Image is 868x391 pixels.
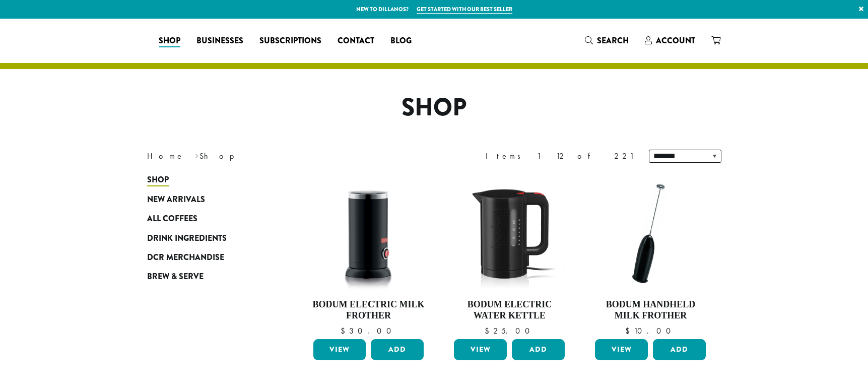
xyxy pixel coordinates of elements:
a: Bodum Handheld Milk Frother $10.00 [592,175,708,335]
span: $ [625,325,634,336]
h1: Shop [140,93,729,122]
a: Home [147,151,184,161]
a: Brew & Serve [147,267,268,286]
span: › [195,147,198,162]
span: Brew & Serve [147,271,204,283]
span: All Coffees [147,213,197,225]
span: Search [597,35,629,46]
div: Items 1-12 of 221 [486,150,634,162]
span: Shop [147,174,169,186]
a: View [595,339,648,360]
button: Add [371,339,424,360]
span: Businesses [196,35,243,47]
h4: Bodum Electric Water Kettle [451,299,567,321]
a: Drink Ingredients [147,228,268,247]
span: Shop [159,35,180,47]
button: Add [653,339,706,360]
span: $ [341,325,349,336]
a: DCR Merchandise [147,248,268,267]
bdi: 10.00 [625,325,676,336]
a: Bodum Electric Water Kettle $25.00 [451,175,567,335]
img: DP3927.01-002.png [592,175,708,291]
img: DP3954.01-002.png [310,175,426,291]
span: Contact [338,35,374,47]
a: Get started with our best seller [417,5,512,14]
span: DCR Merchandise [147,251,224,264]
span: Drink Ingredients [147,232,227,245]
a: View [313,339,366,360]
a: New Arrivals [147,190,268,209]
a: Bodum Electric Milk Frother $30.00 [311,175,427,335]
bdi: 30.00 [341,325,396,336]
span: Account [656,35,695,46]
span: Subscriptions [259,35,321,47]
a: Shop [151,33,188,49]
a: View [454,339,507,360]
nav: Breadcrumb [147,150,419,162]
span: Blog [390,35,412,47]
bdi: 25.00 [485,325,535,336]
button: Add [512,339,565,360]
a: Search [577,32,637,49]
img: DP3955.01.png [451,175,567,291]
h4: Bodum Electric Milk Frother [311,299,427,321]
a: Shop [147,170,268,189]
h4: Bodum Handheld Milk Frother [592,299,708,321]
span: $ [485,325,493,336]
span: New Arrivals [147,193,205,206]
a: All Coffees [147,209,268,228]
